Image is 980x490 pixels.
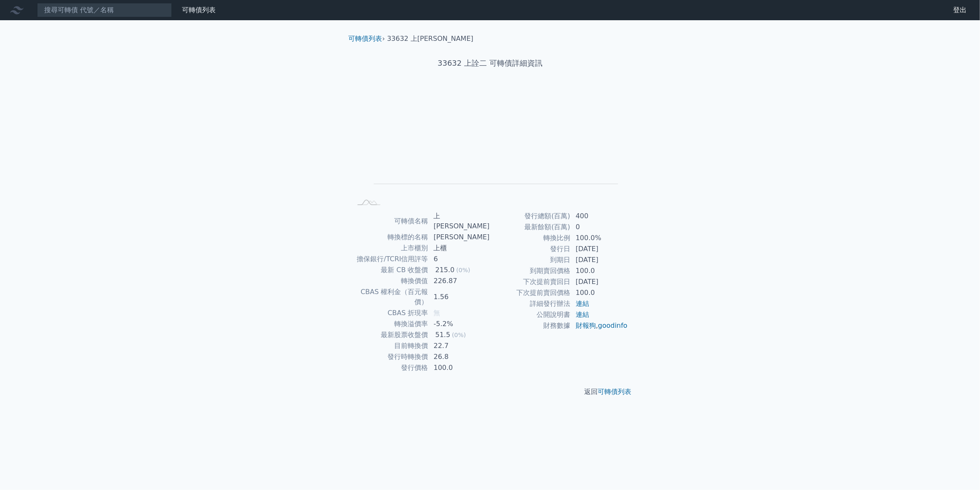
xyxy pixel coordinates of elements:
[490,265,571,276] td: 到期賣回價格
[571,254,628,265] td: [DATE]
[571,287,628,298] td: 100.0
[366,95,618,196] g: Chart
[352,308,429,319] td: CBAS 折現率
[429,276,490,287] td: 226.87
[576,321,596,329] a: 財報狗
[490,298,571,309] td: 詳細發行辦法
[452,332,466,338] span: (0%)
[429,211,490,232] td: 上[PERSON_NAME]
[490,233,571,244] td: 轉換比例
[576,311,589,319] a: 連結
[490,287,571,298] td: 下次提前賣回價格
[429,362,490,373] td: 100.0
[352,276,429,287] td: 轉換價值
[490,244,571,254] td: 發行日
[352,287,429,308] td: CBAS 權利金（百元報價）
[352,329,429,340] td: 最新股票收盤價
[429,351,490,362] td: 26.8
[349,34,385,44] li: ›
[342,387,638,397] p: 返回
[571,320,628,331] td: ,
[571,233,628,244] td: 100.0%
[571,265,628,276] td: 100.0
[434,330,452,340] div: 51.5
[456,267,470,273] span: (0%)
[352,211,429,232] td: 可轉債名稱
[182,6,216,14] a: 可轉債列表
[434,309,441,317] span: 無
[352,243,429,254] td: 上市櫃別
[571,276,628,287] td: [DATE]
[349,35,382,43] a: 可轉債列表
[571,222,628,233] td: 0
[429,232,490,243] td: [PERSON_NAME]
[429,319,490,329] td: -5.2%
[352,265,429,276] td: 最新 CB 收盤價
[490,222,571,233] td: 最新餘額(百萬)
[352,319,429,329] td: 轉換溢價率
[946,3,973,17] a: 登出
[352,232,429,243] td: 轉換標的名稱
[571,211,628,222] td: 400
[490,276,571,287] td: 下次提前賣回日
[352,254,429,265] td: 擔保銀行/TCRI信用評等
[434,265,457,275] div: 215.0
[490,254,571,265] td: 到期日
[571,244,628,254] td: [DATE]
[352,340,429,351] td: 目前轉換價
[490,309,571,320] td: 公開說明書
[37,3,172,17] input: 搜尋可轉債 代號／名稱
[598,388,632,396] a: 可轉債列表
[598,321,628,329] a: goodinfo
[352,351,429,362] td: 發行時轉換價
[387,34,473,44] li: 33632 上[PERSON_NAME]
[342,57,638,69] h1: 33632 上詮二 可轉債詳細資訊
[490,211,571,222] td: 發行總額(百萬)
[429,287,490,308] td: 1.56
[429,340,490,351] td: 22.7
[429,254,490,265] td: 6
[352,362,429,373] td: 發行價格
[490,320,571,331] td: 財務數據
[576,300,589,308] a: 連結
[429,243,490,254] td: 上櫃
